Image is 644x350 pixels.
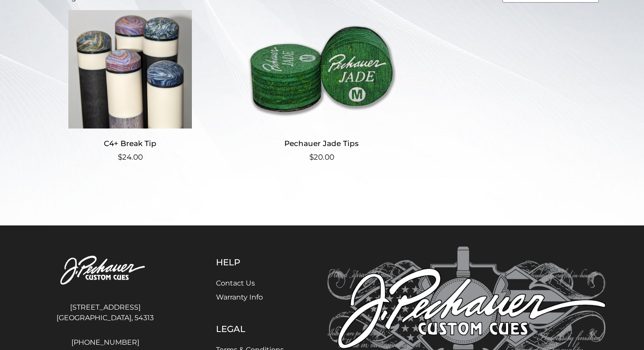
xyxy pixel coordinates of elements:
[237,136,407,152] h2: Pechauer Jade Tips
[45,10,216,163] a: C4+ Break Tip $24.00
[216,257,284,268] h5: Help
[237,10,407,163] a: Pechauer Jade Tips $20.00
[45,136,216,152] h2: C4+ Break Tip
[237,10,407,129] img: Pechauer Jade Tips
[118,153,122,161] span: $
[118,153,143,161] bdi: 24.00
[309,153,334,161] bdi: 20.00
[38,337,172,348] a: [PHONE_NUMBER]
[309,153,314,161] span: $
[216,293,263,301] a: Warranty Info
[38,246,172,295] img: Pechauer Custom Cues
[45,10,216,129] img: C4+ Break Tip
[38,299,172,327] address: [STREET_ADDRESS] [GEOGRAPHIC_DATA], 54313
[216,279,255,287] a: Contact Us
[216,324,284,334] h5: Legal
